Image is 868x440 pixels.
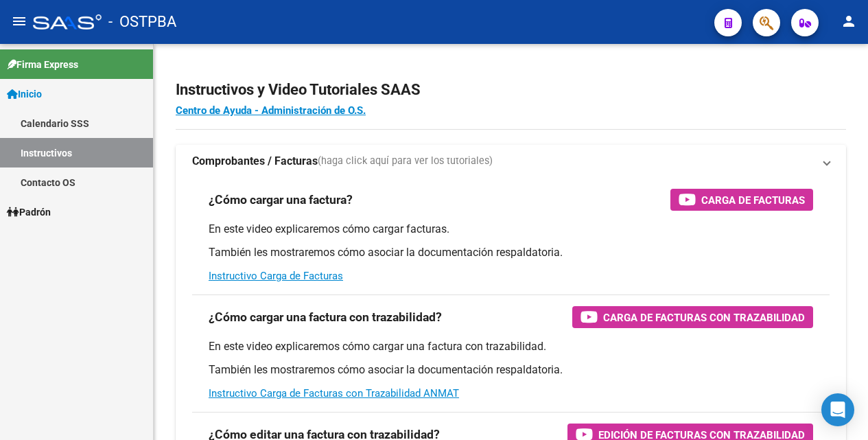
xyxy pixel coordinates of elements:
[209,362,813,378] p: También les mostraremos cómo asociar la documentación respaldatoria.
[209,190,353,209] h3: ¿Cómo cargar una factura?
[209,387,459,400] a: Instructivo Carga de Facturas con Trazabilidad ANMAT
[841,13,857,30] mat-icon: person
[603,309,805,326] span: Carga de Facturas con Trazabilidad
[209,270,343,282] a: Instructivo Carga de Facturas
[108,7,176,37] span: - OSTPBA
[192,154,318,169] strong: Comprobantes / Facturas
[176,104,366,117] a: Centro de Ayuda - Administración de O.S.
[7,57,78,72] span: Firma Express
[209,308,442,327] h3: ¿Cómo cargar una factura con trazabilidad?
[701,192,805,209] span: Carga de Facturas
[572,306,813,328] button: Carga de Facturas con Trazabilidad
[209,222,813,237] p: En este video explicaremos cómo cargar facturas.
[176,145,846,178] mat-expansion-panel-header: Comprobantes / Facturas(haga click aquí para ver los tutoriales)
[7,86,42,102] span: Inicio
[821,393,854,426] div: Open Intercom Messenger
[176,77,846,103] h2: Instructivos y Video Tutoriales SAAS
[7,205,51,220] span: Padrón
[670,189,813,211] button: Carga de Facturas
[209,245,813,260] p: También les mostraremos cómo asociar la documentación respaldatoria.
[318,154,493,169] span: (haga click aquí para ver los tutoriales)
[11,13,27,30] mat-icon: menu
[209,339,813,354] p: En este video explicaremos cómo cargar una factura con trazabilidad.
